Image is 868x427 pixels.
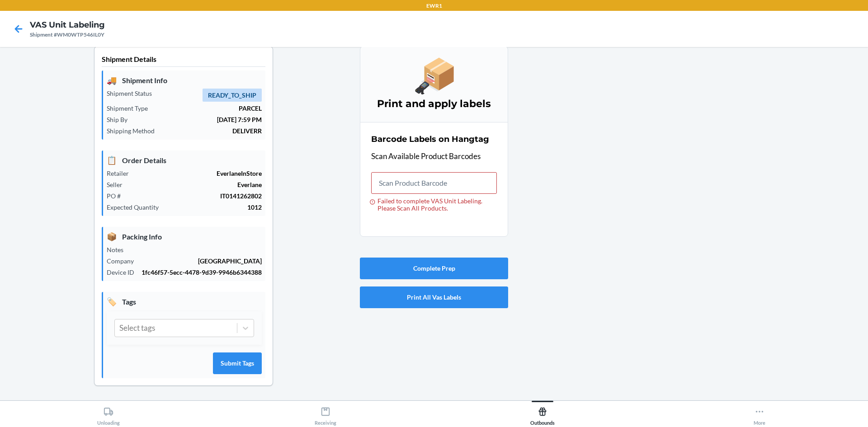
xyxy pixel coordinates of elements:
[434,401,651,426] button: Outbounds
[135,115,262,124] p: [DATE] 7:59 PM
[107,154,117,166] span: 📋
[107,296,262,308] p: Tags
[371,97,497,111] h3: Print and apply labels
[371,172,497,194] input: Failed to complete VAS Unit Labeling. Please Scan All Products.
[107,230,262,243] p: Packing Info
[30,31,105,39] div: Shipment #WM0WTP546IL0Y
[107,256,141,266] p: Company
[754,403,765,426] div: More
[102,54,265,67] p: Shipment Details
[119,322,155,334] div: Select tags
[136,169,262,178] p: EverlaneInStore
[30,19,105,31] h4: VAS Unit Labeling
[155,103,262,113] p: PARCEL
[141,256,262,266] p: [GEOGRAPHIC_DATA]
[107,169,136,178] p: Retailer
[107,245,131,254] p: Notes
[107,126,162,136] p: Shipping Method
[107,89,159,98] p: Shipment Status
[107,74,262,86] p: Shipment Info
[107,154,262,166] p: Order Details
[107,230,117,243] span: 📦
[371,133,489,145] h2: Barcode Labels on Hangtag
[142,267,262,277] p: 1fc46f57-5ecc-4478-9d39-9946b6344388
[213,352,262,374] button: Submit Tags
[107,103,155,113] p: Shipment Type
[107,180,130,189] p: Seller
[130,180,262,189] p: Everlane
[371,197,497,212] div: Failed to complete VAS Unit Labeling. Please Scan All Products.
[203,89,262,102] span: READY_TO_SHIP
[360,258,508,279] button: Complete Prep
[128,191,262,201] p: IT0141262802
[530,403,555,426] div: Outbounds
[162,126,262,136] p: DELIVERR
[107,296,117,308] span: 🏷️
[97,403,120,426] div: Unloading
[217,401,434,426] button: Receiving
[107,115,135,124] p: Ship By
[426,2,442,10] p: EWR1
[360,286,508,308] button: Print All Vas Labels
[107,267,142,277] p: Device ID
[107,74,117,86] span: 🚚
[371,150,497,162] p: Scan Available Product Barcodes
[315,403,336,426] div: Receiving
[107,202,166,212] p: Expected Quantity
[107,191,128,201] p: PO #
[651,401,868,426] button: More
[166,202,262,212] p: 1012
